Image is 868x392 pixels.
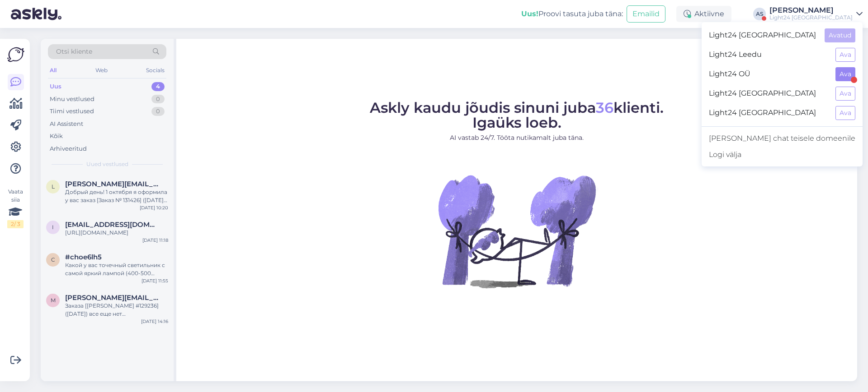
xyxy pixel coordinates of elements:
b: Uus! [521,9,538,18]
div: Заказа [[PERSON_NAME] #129236] ([DATE]) все еще нет ([PERSON_NAME], [PERSON_NAME]). Прошу ответит... [65,302,168,318]
span: Askly kaudu jõudis sinuni juba klienti. Igaüks loeb. [370,99,664,131]
span: Light24 OÜ [709,67,828,81]
div: 4 [151,82,165,91]
div: Logi välja [702,147,863,163]
span: Uued vestlused [86,160,128,168]
div: Light24 [GEOGRAPHIC_DATA] [769,14,853,21]
span: c [51,256,55,263]
button: Emailid [627,5,665,23]
div: [URL][DOMAIN_NAME] [65,229,168,237]
span: innademyd2022@gmail.com [65,221,159,229]
div: Proovi tasuta juba täna: [521,9,623,19]
button: Ava [835,48,855,62]
span: Light24 [GEOGRAPHIC_DATA] [709,106,828,120]
div: Tiimi vestlused [50,107,94,116]
div: Добрый день! 1 октября я оформила у вас заказ [Заказ № 131426] ([DATE]). До сих пор от вас ни зак... [65,188,168,204]
p: AI vastab 24/7. Tööta nutikamalt juba täna. [370,133,664,143]
div: AI Assistent [50,120,83,129]
div: [PERSON_NAME] [769,7,853,14]
span: #choe6lh5 [65,253,102,261]
span: Light24 [GEOGRAPHIC_DATA] [709,28,817,42]
span: lena.oginc@inbox.lv [65,180,159,188]
div: [DATE] 11:55 [142,277,168,284]
div: [DATE] 11:18 [142,237,168,244]
div: 0 [151,95,165,104]
div: Minu vestlused [50,95,94,104]
div: AS [753,8,766,20]
a: [PERSON_NAME] chat teisele domeenile [702,130,863,147]
img: Askly Logo [7,46,24,63]
button: Ava [835,67,855,81]
button: Ava [835,106,855,120]
button: Avatud [825,28,855,42]
div: 2 / 3 [7,220,24,228]
div: [DATE] 14:16 [141,318,168,325]
span: Light24 Leedu [709,48,828,62]
div: Какой у вас точечный светильник с самой яркий лампой (400-500 люмен)? [65,261,168,277]
button: Ava [835,87,855,101]
div: Uus [50,82,61,91]
div: [DATE] 10:20 [140,204,168,211]
span: i [52,224,54,231]
span: Otsi kliente [56,47,92,56]
div: All [48,65,58,76]
span: Light24 [GEOGRAPHIC_DATA] [709,87,828,101]
div: Web [94,65,109,76]
div: Kõik [50,132,63,141]
div: Arhiveeritud [50,144,87,153]
a: [PERSON_NAME]Light24 [GEOGRAPHIC_DATA] [769,7,863,21]
div: Socials [144,65,166,76]
span: l [52,183,55,190]
span: mara.sosare@balticmonitor.com [65,294,159,302]
div: Aktiivne [676,6,731,22]
img: No Chat active [435,150,598,312]
div: 0 [151,107,165,116]
span: m [51,297,56,304]
span: 36 [596,99,613,116]
div: Vaata siia [7,188,24,228]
